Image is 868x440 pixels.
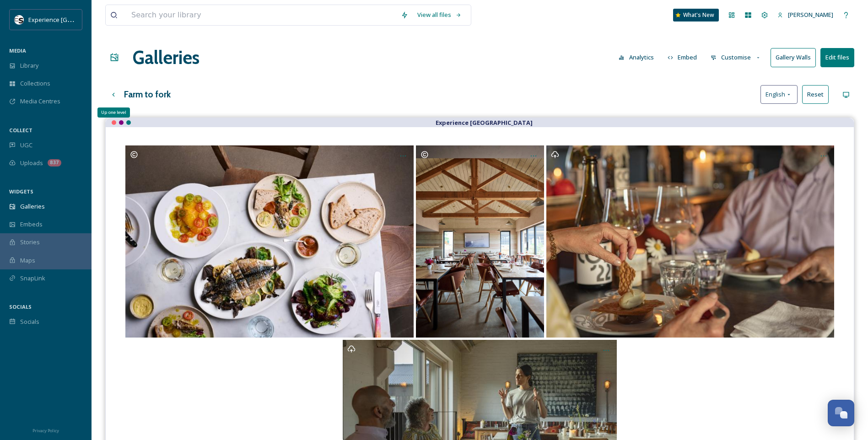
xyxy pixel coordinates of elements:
span: SnapLink [20,274,45,283]
span: Embeds [20,220,43,229]
span: COLLECT [9,127,32,134]
span: Galleries [20,202,45,211]
button: Analytics [614,48,658,66]
button: Edit files [820,48,854,67]
span: SOCIALS [9,303,32,310]
span: Experience [GEOGRAPHIC_DATA] [28,15,119,24]
span: Collections [20,79,50,88]
a: Analytics [614,48,663,66]
a: Opens media popup. Media description: Dining room at Knepp Wilding Kitchen restaurant. [415,145,545,338]
a: What's New [673,9,719,21]
span: WIDGETS [9,188,33,195]
h3: Farm to fork [124,88,171,101]
a: View all files [413,6,466,24]
a: [PERSON_NAME] [773,6,838,24]
span: UGC [20,141,32,150]
button: Embed [663,48,702,66]
span: MEDIA [9,47,26,54]
span: Media Centres [20,97,60,106]
a: Opens media popup. Media description: Tillingham_10062024_Jamesratchford_Sussex-79.jpg. [545,145,835,338]
button: Customise [706,48,766,66]
img: WSCC%20ES%20Socials%20Icon%20-%20Secondary%20-%20Black.jpg [15,15,24,24]
button: Gallery Walls [771,48,816,67]
span: Library [20,61,38,70]
button: Open Chat [828,400,854,426]
span: Stories [20,238,40,247]
div: 837 [48,159,61,166]
span: [PERSON_NAME] [788,11,833,19]
a: Opens media popup. Media description: Dishes at Knepp Wilding Kitchen and Shop, Sussex. [124,145,415,338]
a: Galleries [133,44,199,71]
input: Search your library [127,5,396,25]
a: Privacy Policy [32,424,59,435]
span: Maps [20,256,35,265]
span: Uploads [20,159,43,167]
span: Socials [20,317,39,326]
button: Reset [802,85,829,104]
div: Up one level [97,107,130,118]
span: English [766,90,785,99]
strong: Experience [GEOGRAPHIC_DATA] [436,118,533,127]
span: Privacy Policy [32,428,59,434]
